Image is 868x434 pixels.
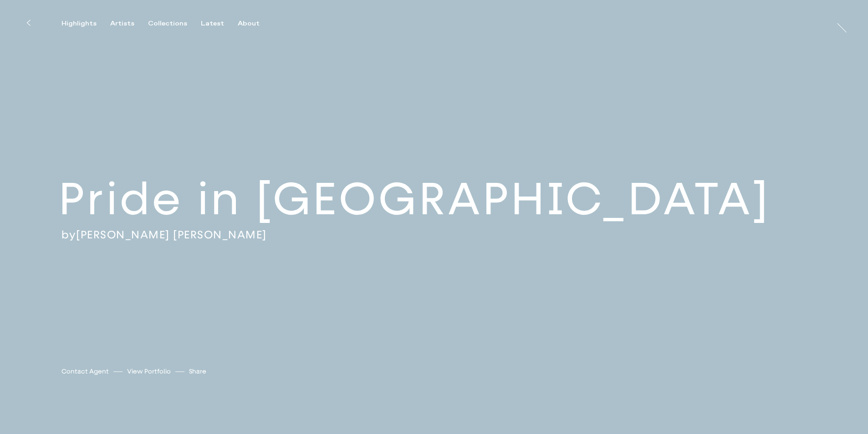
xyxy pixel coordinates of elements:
button: Latest [201,20,238,28]
span: by [61,228,76,242]
a: [PERSON_NAME] [PERSON_NAME] [76,228,267,242]
button: Artists [110,20,148,28]
button: Highlights [61,20,110,28]
button: Share [189,365,206,378]
h2: Pride in [GEOGRAPHIC_DATA] [59,171,832,228]
div: About [238,20,260,28]
button: Collections [148,20,201,28]
div: Highlights [61,20,97,28]
div: Latest [201,20,224,28]
div: Artists [110,20,134,28]
div: Collections [148,20,187,28]
button: About [238,20,273,28]
a: Contact Agent [61,367,109,376]
a: View Portfolio [127,367,171,376]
